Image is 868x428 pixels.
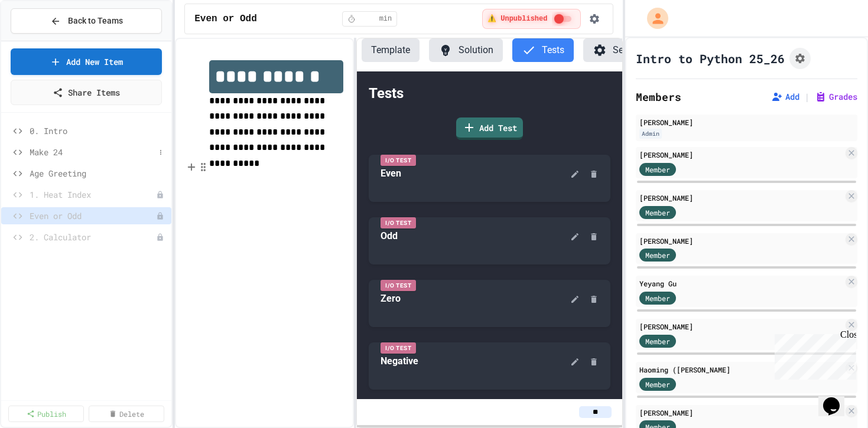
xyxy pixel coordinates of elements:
button: Back to Teams [11,8,162,34]
span: 2. Calculator [30,231,156,243]
div: I/O Test [381,217,416,228]
span: Member [645,207,670,218]
button: Solution [429,38,503,62]
span: Even or Odd [30,210,156,222]
div: Chat with us now!Close [5,5,82,75]
button: More options [155,146,167,158]
div: [PERSON_NAME] [639,117,854,128]
button: Assignment Settings [789,48,811,69]
div: Unpublished [156,191,164,199]
div: Zero [381,292,401,306]
div: [PERSON_NAME] [639,407,843,418]
div: My Account [635,5,671,32]
span: Member [645,293,670,303]
span: Member [645,336,670,347]
div: [PERSON_NAME] [639,192,843,203]
span: | [804,90,810,104]
span: Member [645,164,670,175]
div: ⚠️ Students cannot see this content! Click the toggle to publish it and make it visible to your c... [482,9,582,30]
div: I/O Test [381,155,416,166]
iframe: chat widget [818,381,856,416]
span: Even or Odd [194,12,257,26]
iframe: chat widget [770,329,856,380]
span: Member [645,250,670,260]
a: Publish [8,406,84,422]
span: ⚠️ Unpublished [487,14,548,24]
button: Tests [512,38,574,62]
div: Negative [381,354,418,368]
div: [PERSON_NAME] [639,236,843,246]
div: [PERSON_NAME] [639,149,843,160]
button: Template [362,38,420,62]
span: Back to Teams [68,15,123,27]
h1: Intro to Python 25_26 [636,50,785,67]
span: min [379,14,392,24]
button: Settings [583,38,656,62]
button: Add [771,91,799,103]
h2: Members [636,89,681,105]
div: Tests [369,83,610,104]
div: I/O Test [381,342,416,354]
span: 1. Heat Index [30,188,156,201]
a: Add New Item [11,48,162,75]
a: Add Test [456,117,523,140]
div: Haoming ([PERSON_NAME] [639,364,843,375]
div: Odd [381,229,398,243]
div: Even [381,166,401,181]
div: I/O Test [381,280,416,291]
span: Member [645,379,670,390]
a: Delete [89,406,164,422]
div: Unpublished [156,212,164,220]
button: Grades [815,91,857,103]
div: Admin [639,129,662,139]
a: Share Items [11,80,162,105]
div: Unpublished [156,233,164,241]
div: [PERSON_NAME] [639,321,843,332]
span: Make 24 [30,146,155,158]
div: Yeyang Gu [639,278,843,289]
span: Age Greeting [30,167,167,179]
span: 0. Intro [30,125,167,137]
